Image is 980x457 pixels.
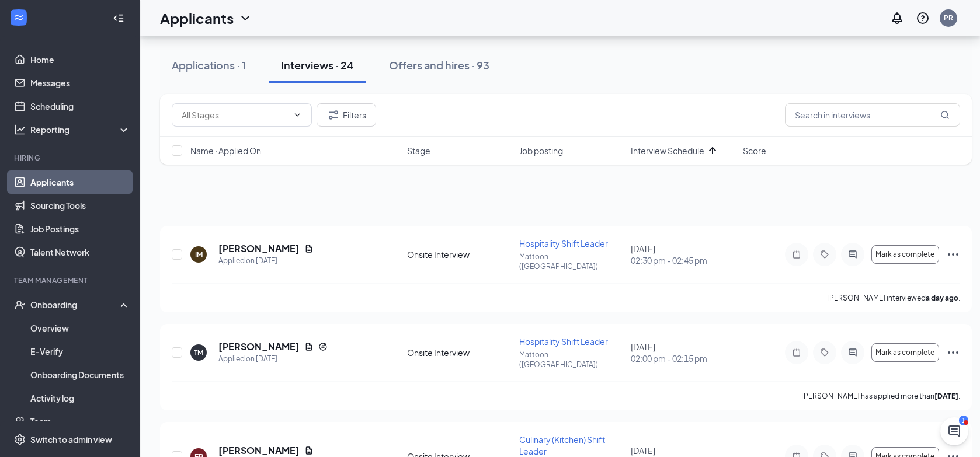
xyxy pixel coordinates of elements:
span: Mark as complete [875,250,934,259]
div: TM [194,348,203,358]
svg: Settings [14,434,26,445]
svg: QuestionInfo [916,11,930,25]
a: Activity log [30,386,130,410]
div: Offers and hires · 93 [389,58,489,72]
svg: ActiveChat [846,250,860,259]
svg: Ellipses [946,346,960,360]
span: Score [743,145,766,156]
div: Team Management [14,275,128,285]
div: Reporting [30,124,131,135]
span: Name · Applied On [190,145,261,156]
a: Scheduling [30,95,130,118]
h5: [PERSON_NAME] [218,242,300,255]
iframe: Intercom live chat [940,417,968,445]
div: Applications · 1 [172,58,246,72]
svg: MagnifyingGlass [940,110,950,120]
span: Job posting [519,145,563,156]
a: Applicants [30,170,130,194]
a: Home [30,48,130,71]
b: a day ago [926,294,958,302]
input: Search in interviews [785,103,960,127]
div: Applied on [DATE] [218,353,328,365]
p: [PERSON_NAME] has applied more than . [801,391,960,401]
div: Onboarding [30,299,120,311]
span: Hospitality Shift Leader [519,238,608,249]
span: 02:00 pm - 02:15 pm [631,353,736,364]
span: Mark as complete [875,348,934,357]
div: Onsite Interview [407,347,512,358]
div: PR [944,13,953,23]
svg: ArrowUp [706,144,720,158]
p: Mattoon ([GEOGRAPHIC_DATA]) [519,350,624,369]
span: Interview Schedule [631,145,704,156]
svg: Note [790,348,804,357]
a: Job Postings [30,217,130,240]
svg: ChevronDown [293,110,302,120]
h1: Applicants [160,8,234,28]
div: [DATE] [631,243,736,266]
svg: Note [790,250,804,259]
svg: ChevronDown [238,11,252,25]
span: Stage [407,145,430,156]
svg: Document [304,342,314,351]
span: Culinary (Kitchen) Shift Leader [519,434,605,456]
b: [DATE] [934,392,958,400]
a: Onboarding Documents [30,363,130,386]
div: Switch to admin view [30,434,112,445]
button: Mark as complete [871,343,939,362]
div: 1 [959,416,968,425]
a: Talent Network [30,240,130,264]
svg: Notifications [890,11,904,25]
svg: WorkstreamLogo [13,12,25,23]
a: E-Verify [30,340,130,363]
div: IM [195,250,203,260]
svg: Tag [818,250,832,259]
div: Onsite Interview [407,249,512,260]
h5: [PERSON_NAME] [218,444,300,457]
svg: Analysis [14,124,26,135]
svg: Collapse [113,12,124,24]
p: [PERSON_NAME] interviewed . [827,293,960,303]
div: Applied on [DATE] [218,255,314,267]
svg: Tag [818,348,832,357]
svg: Ellipses [946,247,960,261]
a: Sourcing Tools [30,194,130,217]
a: Overview [30,316,130,340]
svg: Filter [326,108,340,122]
span: 02:30 pm - 02:45 pm [631,254,736,266]
button: Filter Filters [317,103,376,127]
svg: Document [304,446,314,455]
svg: Document [304,244,314,253]
a: Team [30,410,130,433]
svg: UserCheck [14,299,26,311]
div: [DATE] [631,341,736,364]
div: Hiring [14,153,128,163]
svg: Reapply [318,342,328,351]
p: Mattoon ([GEOGRAPHIC_DATA]) [519,252,624,271]
a: Messages [30,71,130,95]
h5: [PERSON_NAME] [218,340,300,353]
input: All Stages [182,109,288,121]
button: Mark as complete [871,245,939,264]
svg: ActiveChat [846,348,860,357]
span: Hospitality Shift Leader [519,336,608,347]
div: Interviews · 24 [281,58,354,72]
